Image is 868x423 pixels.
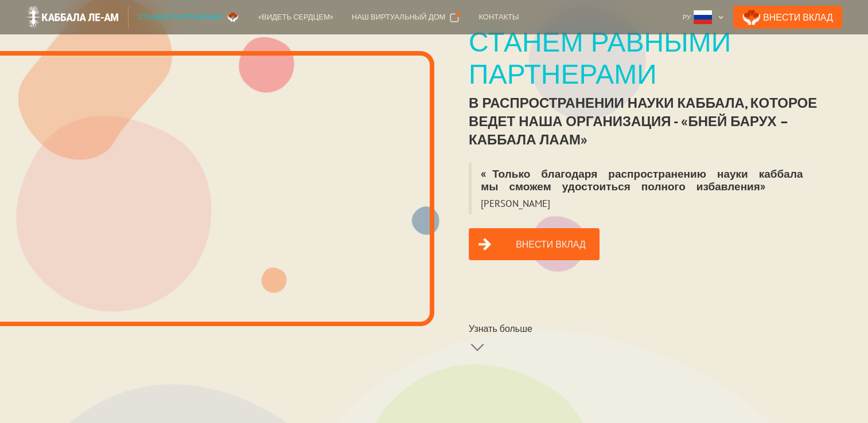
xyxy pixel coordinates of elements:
div: в распространении науки каббала, которое ведет наша организация - «Бней Барух – Каббала лаАм» [469,94,833,149]
a: Контакты [469,6,528,29]
div: Станем равными партнерами [469,25,833,89]
div: Ру [678,6,729,29]
a: Узнать больше [469,322,600,352]
a: Станем партнерами [129,6,249,29]
a: Внести Вклад [733,6,842,29]
a: Внести вклад [469,228,600,260]
div: Станем партнерами [138,11,221,23]
div: «Видеть сердцем» [258,11,333,23]
blockquote: «Только благодаря распространению науки каббала мы сможем удостоиться полного избавления» [469,163,833,197]
div: Контакты [478,11,519,23]
blockquote: [PERSON_NAME] [469,197,559,214]
div: Узнать больше [469,323,532,334]
a: «Видеть сердцем» [249,6,342,29]
div: Ру [683,11,691,23]
a: Наш виртуальный дом [342,6,469,29]
div: Наш виртуальный дом [352,11,445,23]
